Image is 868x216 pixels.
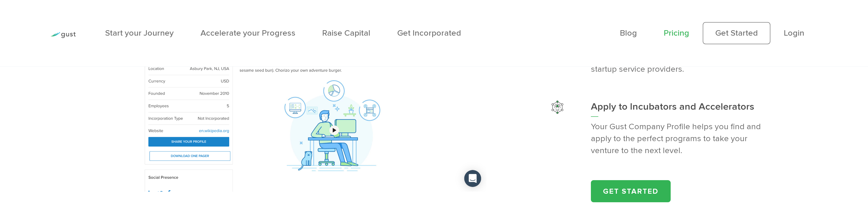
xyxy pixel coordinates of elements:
[703,22,770,44] a: Get Started
[591,100,771,117] h3: Apply to Incubators and Accelerators
[105,28,174,38] a: Start your Journey
[784,28,804,38] a: Login
[539,88,783,169] a: Apply To Incubators And AcceleratorsApply to Incubators and AcceleratorsYour Gust Company Profile...
[591,121,771,157] p: Your Gust Company Profile helps you find and apply to the perfect programs to take your venture t...
[591,180,671,202] a: Get Started
[50,32,76,38] img: Gust Logo
[552,101,563,114] img: Apply To Incubators And Accelerators
[620,28,637,38] a: Blog
[397,28,461,38] a: Get Incorporated
[200,28,295,38] a: Accelerate your Progress
[664,28,689,38] a: Pricing
[322,28,370,38] a: Raise Capital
